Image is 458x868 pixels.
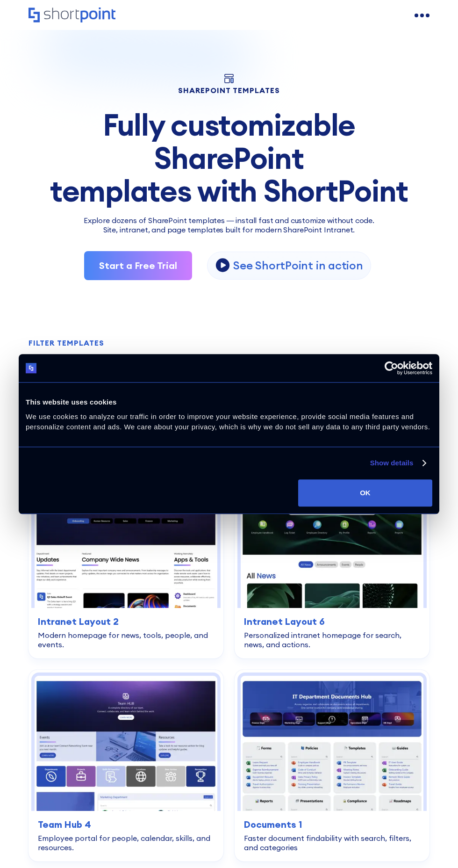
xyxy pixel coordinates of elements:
img: logo [26,363,36,374]
a: Show details [370,457,425,469]
p: Explore dozens of SharePoint templates — install fast and customize without code. [29,215,429,226]
a: open menu [415,8,429,23]
img: Documents 1 – SharePoint Document Library Template: Faster document findability with search, filt... [241,676,423,811]
a: Home [29,7,115,23]
a: Intranet Layout 6 – SharePoint Homepage Design: Personalized intranet homepage for search, news, ... [235,467,429,658]
h3: Intranet Layout 6 [244,615,420,629]
a: Team Hub 4 – SharePoint Employee Portal Template: Employee portal for people, calendar, skills, a... [29,670,223,861]
a: Usercentrics Cookiebot - opens in a new window [351,361,432,375]
div: This website uses cookies [26,397,432,408]
h2: Site, intranet, and page templates built for modern SharePoint Intranet. [29,226,429,234]
div: Personalized intranet homepage for search, news, and actions. [244,630,420,649]
img: Team Hub 4 – SharePoint Employee Portal Template: Employee portal for people, calendar, skills, a... [35,676,217,811]
button: OK [298,479,432,506]
h3: Team Hub 4 [38,817,214,832]
div: Employee portal for people, calendar, skills, and resources. [38,833,214,852]
div: Modern homepage for news, tools, people, and events. [38,630,214,649]
iframe: Chat Widget [290,760,458,868]
h3: Documents 1 [244,817,420,832]
span: We use cookies to analyze our traffic in order to improve your website experience, provide social... [26,412,430,431]
p: See ShortPoint in action [233,258,363,273]
h3: Intranet Layout 2 [38,615,214,629]
a: Documents 1 – SharePoint Document Library Template: Faster document findability with search, filt... [235,670,429,861]
img: Intranet Layout 6 – SharePoint Homepage Design: Personalized intranet homepage for search, news, ... [241,473,423,608]
div: Faster document findability with search, filters, and categories [244,833,420,852]
a: Start a Free Trial [84,251,192,280]
img: Intranet Layout 2 – SharePoint Homepage Design: Modern homepage for news, tools, people, and events. [35,473,217,608]
a: Intranet Layout 2 – SharePoint Homepage Design: Modern homepage for news, tools, people, and even... [29,467,223,658]
div: FILTER TEMPLATES [29,339,104,347]
h1: SHAREPOINT TEMPLATES [29,87,429,94]
a: open lightbox [207,252,371,280]
div: Fully customizable SharePoint templates with ShortPoint [29,108,429,207]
